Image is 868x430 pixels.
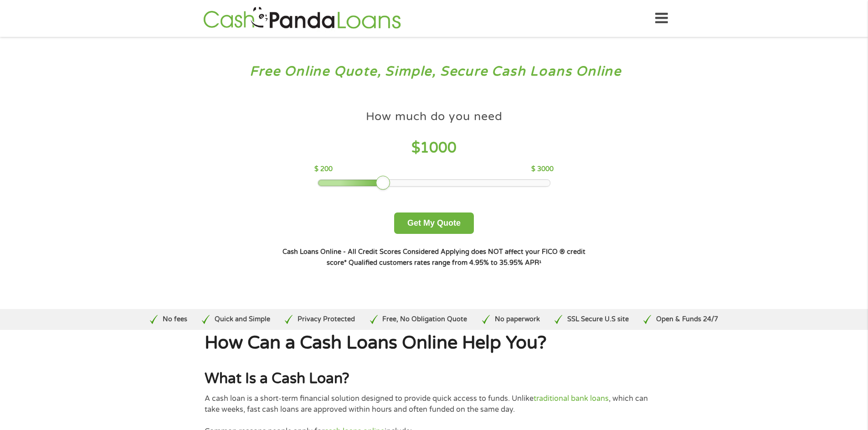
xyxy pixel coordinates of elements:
p: $ 200 [314,164,333,174]
strong: Applying does NOT affect your FICO ® credit score* [327,248,586,267]
h4: How much do you need [366,109,503,124]
h1: How Can a Cash Loans Online Help You? [205,334,664,352]
p: Free, No Obligation Quote [382,314,467,324]
p: No fees [163,314,187,324]
p: A cash loan is a short-term financial solution designed to provide quick access to funds. Unlike ... [205,393,664,415]
strong: Cash Loans Online - All Credit Scores Considered [282,248,439,256]
span: 1000 [420,139,457,157]
h3: Free Online Quote, Simple, Secure Cash Loans Online [26,63,842,80]
h2: What Is a Cash Loan? [205,369,664,388]
p: $ 3000 [531,164,554,174]
p: Quick and Simple [215,314,270,324]
button: Get My Quote [394,212,474,234]
p: Privacy Protected [298,314,355,324]
img: GetLoanNow Logo [200,5,404,31]
p: No paperwork [495,314,540,324]
h4: $ [314,139,554,157]
p: SSL Secure U.S site [567,314,629,324]
strong: Qualified customers rates range from 4.95% to 35.95% APR¹ [349,259,541,267]
p: Open & Funds 24/7 [656,314,718,324]
a: traditional bank loans [534,394,609,403]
